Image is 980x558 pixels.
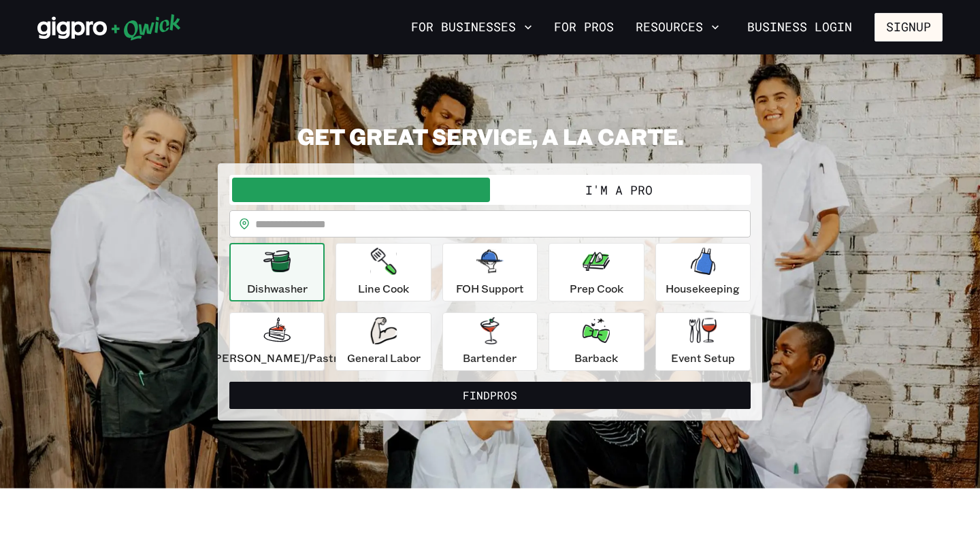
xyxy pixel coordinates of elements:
[630,16,725,39] button: Resources
[574,350,618,366] p: Barback
[347,350,421,366] p: General Labor
[247,280,308,297] p: Dishwasher
[875,13,943,42] button: Signup
[666,280,740,297] p: Housekeeping
[549,312,644,371] button: Barback
[655,243,751,301] button: Housekeeping
[442,312,538,371] button: Bartender
[655,312,751,371] button: Event Setup
[456,280,524,297] p: FOH Support
[442,243,538,301] button: FOH Support
[336,312,431,371] button: General Labor
[570,280,623,297] p: Prep Cook
[671,350,735,366] p: Event Setup
[463,350,517,366] p: Bartender
[210,350,344,366] p: [PERSON_NAME]/Pastry
[490,178,748,202] button: I'm a Pro
[358,280,409,297] p: Line Cook
[549,16,619,39] a: For Pros
[406,16,538,39] button: For Businesses
[336,243,431,301] button: Line Cook
[549,243,644,301] button: Prep Cook
[229,243,325,301] button: Dishwasher
[229,312,325,371] button: [PERSON_NAME]/Pastry
[232,178,490,202] button: I'm a Business
[218,122,762,150] h2: GET GREAT SERVICE, A LA CARTE.
[736,13,864,42] a: Business Login
[229,382,751,409] button: FindPros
